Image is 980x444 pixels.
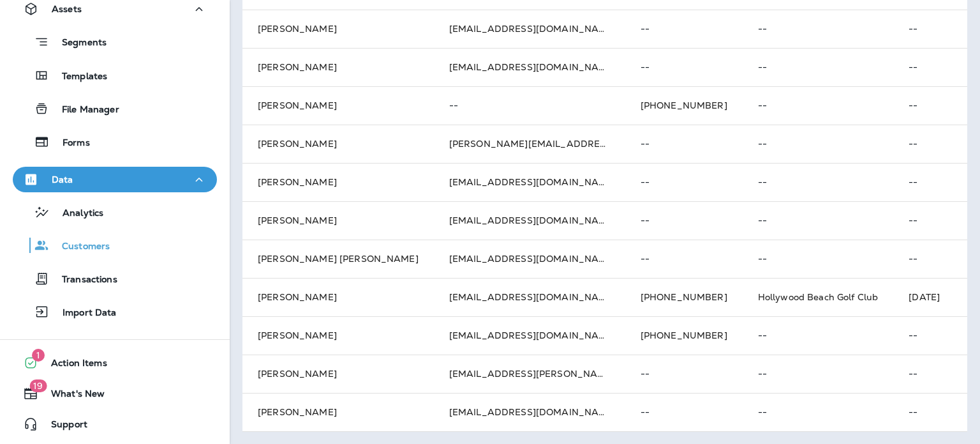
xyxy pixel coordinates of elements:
[38,419,87,434] span: Support
[758,139,879,149] p: --
[13,298,217,325] button: Import Data
[49,71,107,83] p: Templates
[13,350,217,376] button: 1Action Items
[32,349,45,362] span: 1
[758,330,879,341] p: --
[13,232,217,259] button: Customers
[434,201,625,240] td: [EMAIL_ADDRESS][DOMAIN_NAME]
[242,48,434,86] td: [PERSON_NAME]
[641,407,727,417] p: --
[52,174,73,185] p: Data
[434,48,625,86] td: [EMAIL_ADDRESS][DOMAIN_NAME]
[641,254,727,264] p: --
[50,307,117,319] p: Import Data
[49,241,110,253] p: Customers
[242,201,434,240] td: [PERSON_NAME]
[641,177,727,187] p: --
[434,125,625,163] td: [PERSON_NAME][EMAIL_ADDRESS][DOMAIN_NAME]
[641,24,727,34] p: --
[13,199,217,226] button: Analytics
[758,254,879,264] p: --
[13,167,217,192] button: Data
[758,24,879,34] p: --
[242,86,434,125] td: [PERSON_NAME]
[625,278,743,316] td: [PHONE_NUMBER]
[641,369,727,379] p: --
[449,100,610,111] p: --
[434,240,625,278] td: [EMAIL_ADDRESS][DOMAIN_NAME]
[13,381,217,406] button: 19What's New
[29,379,47,392] span: 19
[38,388,105,404] span: What's New
[50,208,103,220] p: Analytics
[242,355,434,393] td: [PERSON_NAME]
[52,4,82,14] p: Assets
[50,137,90,149] p: Forms
[641,215,727,226] p: --
[242,393,434,431] td: [PERSON_NAME]
[13,62,217,89] button: Templates
[49,274,117,286] p: Transactions
[38,358,107,373] span: Action Items
[758,177,879,187] p: --
[13,28,217,56] button: Segments
[434,278,625,316] td: [EMAIL_ADDRESS][DOMAIN_NAME]
[242,240,434,278] td: [PERSON_NAME] [PERSON_NAME]
[49,37,107,50] p: Segments
[49,104,119,116] p: File Manager
[758,62,879,72] p: --
[758,291,879,303] span: Hollywood Beach Golf Club
[434,393,625,431] td: [EMAIL_ADDRESS][DOMAIN_NAME]
[434,10,625,48] td: [EMAIL_ADDRESS][DOMAIN_NAME]
[641,62,727,72] p: --
[13,411,217,437] button: Support
[758,100,879,111] p: --
[434,355,625,393] td: [EMAIL_ADDRESS][PERSON_NAME][DOMAIN_NAME]
[434,163,625,201] td: [EMAIL_ADDRESS][DOMAIN_NAME]
[13,95,217,122] button: File Manager
[758,215,879,226] p: --
[242,278,434,316] td: [PERSON_NAME]
[625,316,743,355] td: [PHONE_NUMBER]
[641,139,727,149] p: --
[13,265,217,292] button: Transactions
[758,369,879,379] p: --
[242,125,434,163] td: [PERSON_NAME]
[13,128,217,155] button: Forms
[758,407,879,417] p: --
[434,316,625,355] td: [EMAIL_ADDRESS][DOMAIN_NAME]
[242,316,434,355] td: [PERSON_NAME]
[242,10,434,48] td: [PERSON_NAME]
[242,163,434,201] td: [PERSON_NAME]
[625,86,743,125] td: [PHONE_NUMBER]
